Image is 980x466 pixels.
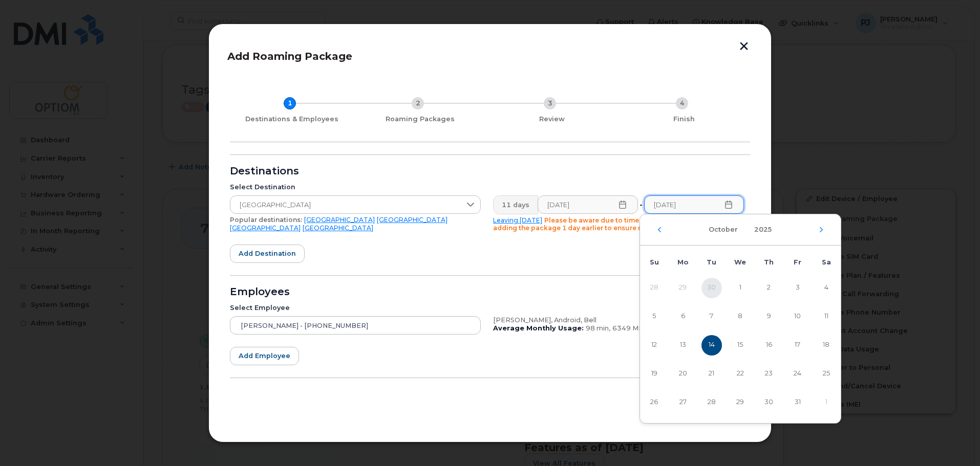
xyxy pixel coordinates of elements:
a: Leaving [DATE] [493,216,542,224]
button: Choose Month [702,220,744,239]
div: Employees [230,288,750,296]
div: Finish [622,115,746,123]
span: Th [764,258,774,266]
span: Su [650,258,659,266]
span: Add Roaming Package [227,50,352,62]
span: 29 [730,392,751,413]
div: Select Employee [230,304,481,312]
span: 20 [673,364,693,384]
button: Previous Month [656,227,663,233]
td: 20 [669,360,697,388]
span: 28 [701,392,722,413]
span: Add destination [239,249,296,258]
a: [GEOGRAPHIC_DATA] [230,224,301,232]
span: 7 [701,306,722,327]
a: [GEOGRAPHIC_DATA] [303,224,373,232]
td: 17 [783,331,812,360]
td: 31 [783,388,812,417]
td: 9 [755,302,783,331]
span: 17 [787,335,808,356]
span: 2 [759,278,779,298]
span: 5 [644,306,665,327]
td: 28 [640,274,669,302]
span: 25 [816,364,837,384]
td: 10 [783,302,812,331]
div: Choose Date [640,214,841,423]
td: 27 [669,388,697,417]
td: 5 [640,302,669,331]
td: 30 [755,388,783,417]
span: 9 [759,306,779,327]
button: Add destination [230,245,305,263]
button: Next Month [818,227,824,233]
span: Please be aware due to time differences we recommend adding the package 1 day earlier to ensure n... [493,216,732,232]
td: 18 [812,331,841,360]
span: 23 [759,364,779,384]
td: 24 [783,360,812,388]
td: 26 [640,388,669,417]
div: 2 [412,97,424,109]
td: 12 [640,331,669,360]
td: 2 [755,274,783,302]
span: We [734,258,746,266]
input: Please fill out this field [538,195,638,214]
b: Average Monthly Usage: [493,324,584,332]
span: Popular destinations: [230,216,302,224]
span: Fr [794,258,801,266]
span: Sa [822,258,831,266]
div: - [637,195,645,214]
td: 8 [726,302,755,331]
div: [PERSON_NAME], Android, Bell [493,316,744,324]
span: 11 [816,306,837,327]
span: 26 [644,392,665,413]
td: 3 [783,274,812,302]
span: 8 [730,306,751,327]
span: 3 [787,278,808,298]
div: Select Destination [230,183,481,191]
td: 13 [669,331,697,360]
input: Please fill out this field [644,195,744,214]
td: 14 [697,331,726,360]
div: 3 [544,97,556,109]
span: 12 [644,335,665,356]
div: Roaming Packages [358,115,482,123]
span: 19 [644,364,665,384]
span: Mo [677,258,689,266]
span: 30 [759,392,779,413]
span: 10 [787,306,808,327]
td: 29 [726,388,755,417]
span: 22 [730,364,751,384]
td: 1 [726,274,755,302]
td: 1 [812,388,841,417]
span: 1 [730,278,751,298]
span: Tu [707,258,716,266]
td: 6 [669,302,697,331]
span: 98 min, [586,324,610,332]
span: 15 [730,335,751,356]
span: 24 [787,364,808,384]
td: 4 [812,274,841,302]
td: 30 [697,274,726,302]
a: [GEOGRAPHIC_DATA] [377,216,448,224]
a: [GEOGRAPHIC_DATA] [304,216,375,224]
span: 6 [673,306,693,327]
td: 25 [812,360,841,388]
span: 16 [759,335,779,356]
span: 13 [673,335,693,356]
td: 22 [726,360,755,388]
input: Search device [230,316,481,335]
td: 7 [697,302,726,331]
td: 15 [726,331,755,360]
div: 4 [676,97,688,109]
span: 31 [787,392,808,413]
td: 16 [755,331,783,360]
button: Choose Year [748,220,778,239]
td: 29 [669,274,697,302]
td: 23 [755,360,783,388]
td: 11 [812,302,841,331]
button: Add employee [230,347,299,365]
td: 21 [697,360,726,388]
span: 21 [701,364,722,384]
span: Add employee [239,351,290,361]
span: 4 [816,278,837,298]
